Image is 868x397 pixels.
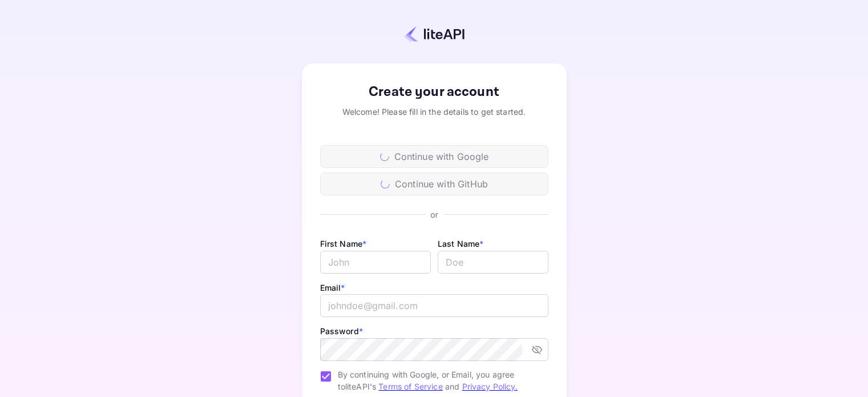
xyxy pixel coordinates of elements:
a: Privacy Policy. [462,382,518,391]
label: Last Name [438,239,484,248]
a: Terms of Service [378,382,442,391]
img: liteapi [404,26,465,42]
div: Continue with Google [320,145,548,168]
div: Create your account [320,82,548,102]
input: John [320,251,431,274]
div: Welcome! Please fill in the details to get started. [320,106,548,118]
input: johndoe@gmail.com [320,294,548,317]
button: toggle password visibility [527,339,547,360]
div: Continue with GitHub [320,173,548,195]
input: Doe [438,251,548,274]
label: First Name [320,239,367,248]
label: Password [320,326,363,336]
label: Email [320,283,345,292]
span: By continuing with Google, or Email, you agree to liteAPI's and [338,368,539,392]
